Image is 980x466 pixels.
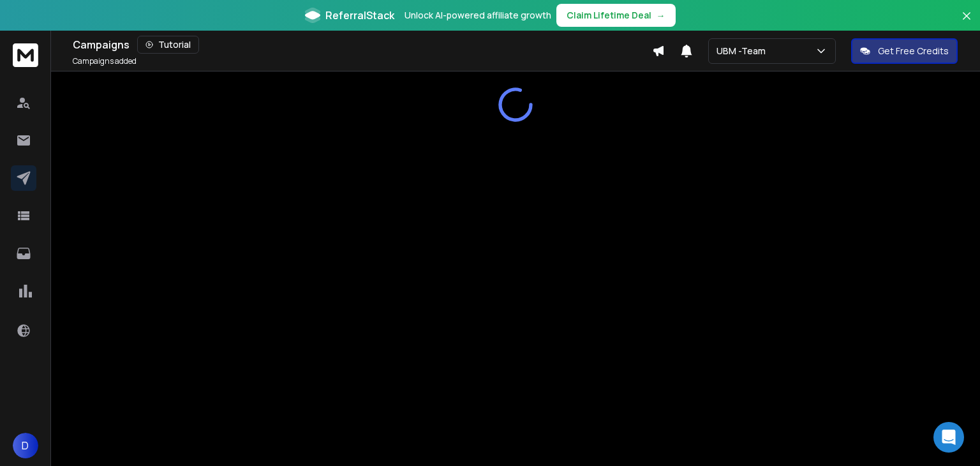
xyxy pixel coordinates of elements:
button: Tutorial [137,36,199,54]
button: Get Free Credits [851,38,958,64]
button: D [13,433,38,458]
p: Campaigns added [73,56,137,66]
span: → [657,9,665,22]
p: UBM -Team [716,45,771,57]
span: ReferralStack [325,8,394,23]
button: Claim Lifetime Deal→ [556,4,676,27]
div: Open Intercom Messenger [933,422,964,453]
p: Unlock AI-powered affiliate growth [405,9,551,22]
div: Campaigns [73,36,652,54]
button: Close banner [958,8,975,38]
p: Get Free Credits [878,45,949,57]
